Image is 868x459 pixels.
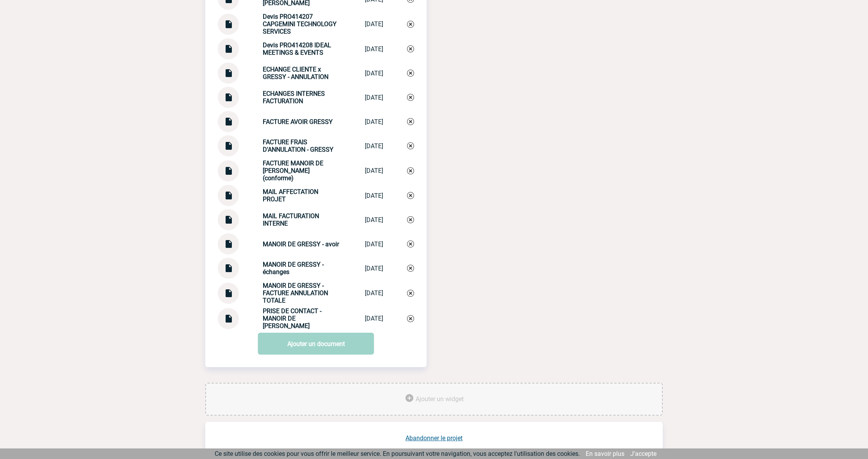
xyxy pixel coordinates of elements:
img: Supprimer [407,265,414,272]
img: Supprimer [407,167,414,174]
strong: PRISE DE CONTACT - MANOIR DE [PERSON_NAME] [263,307,321,330]
div: [DATE] [365,20,383,28]
div: [DATE] [365,70,383,77]
div: [DATE] [365,118,383,126]
img: Supprimer [407,315,414,322]
strong: MANOIR DE GRESSY - FACTURE ANNULATION TOTALE [263,282,328,304]
img: Supprimer [407,290,414,297]
span: Ce site utilise des cookies pour vous offrir le meilleur service. En poursuivant votre navigation... [215,450,580,457]
strong: ECHANGES INTERNES FACTURATION [263,90,325,105]
div: [DATE] [365,315,383,322]
div: Ajouter des outils d'aide à la gestion de votre événement [205,383,663,416]
div: [DATE] [365,94,383,101]
a: J'accepte [630,450,656,457]
strong: MAIL AFFECTATION PROJET [263,188,318,203]
span: Ajouter un widget [416,395,464,403]
strong: Devis PRO414207 CAPGEMINI TECHNOLOGY SERVICES [263,13,337,35]
strong: MANOIR DE GRESSY - échanges [263,261,324,276]
img: Supprimer [407,118,414,125]
strong: Devis PRO414208 IDEAL MEETINGS & EVENTS [263,41,331,56]
img: Supprimer [407,240,414,247]
img: Supprimer [407,94,414,101]
img: Supprimer [407,192,414,199]
img: Supprimer [407,45,414,52]
img: Supprimer [407,216,414,223]
strong: FACTURE AVOIR GRESSY [263,118,333,126]
div: [DATE] [365,216,383,224]
img: Supprimer [407,70,414,77]
div: [DATE] [365,265,383,272]
div: [DATE] [365,142,383,150]
div: [DATE] [365,240,383,248]
div: [DATE] [365,167,383,174]
strong: MAIL FACTURATION INTERNE [263,212,319,227]
a: Ajouter un document [258,333,374,355]
div: [DATE] [365,289,383,297]
strong: FACTURE FRAIS D'ANNULATION - GRESSY [263,138,334,153]
div: [DATE] [365,45,383,53]
a: Abandonner le projet [405,434,463,442]
img: Supprimer [407,21,414,28]
img: Supprimer [407,142,414,149]
div: [DATE] [365,192,383,199]
a: En savoir plus [586,450,624,457]
strong: FACTURE MANOIR DE [PERSON_NAME] (conforme) [263,160,323,182]
strong: ECHANGE CLIENTE x GRESSY - ANNULATION [263,66,328,81]
strong: MANOIR DE GRESSY - avoir [263,240,339,248]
